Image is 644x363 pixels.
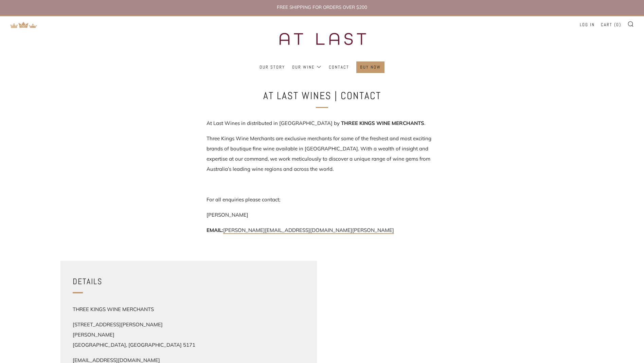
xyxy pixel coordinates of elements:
a: Details [73,271,305,292]
p: For all enquiries please contact; [207,195,437,205]
a: [PERSON_NAME][EMAIL_ADDRESS][DOMAIN_NAME][PERSON_NAME] [223,227,394,234]
p: THREE KINGS WINE MERCHANTS [73,304,209,314]
a: Buy Now [360,62,381,73]
p: At Last Wines in distributed in [GEOGRAPHIC_DATA] by . [207,118,437,128]
img: Return to TKW Merchants [10,22,37,28]
a: Our Story [260,62,285,73]
strong: EMAIL: [207,227,223,233]
a: Contact [329,62,349,73]
img: three kings wine merchants [263,16,381,61]
p: [PERSON_NAME] [207,210,437,220]
h1: At Last Wines | Contact [210,88,434,104]
a: Return to TKW Merchants [10,21,37,28]
strong: THREE KINGS WINE MERCHANTS [341,120,424,126]
p: [STREET_ADDRESS][PERSON_NAME] [PERSON_NAME][GEOGRAPHIC_DATA], [GEOGRAPHIC_DATA] 5171 [73,320,209,350]
a: Log in [580,19,595,30]
p: Three Kings Wine Merchants are exclusive merchants for some of the freshest and most exciting bra... [207,133,437,174]
a: Our Wine [292,62,322,73]
a: Cart (0) [601,19,621,30]
h3: Details [73,274,305,289]
span: 0 [616,22,619,28]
